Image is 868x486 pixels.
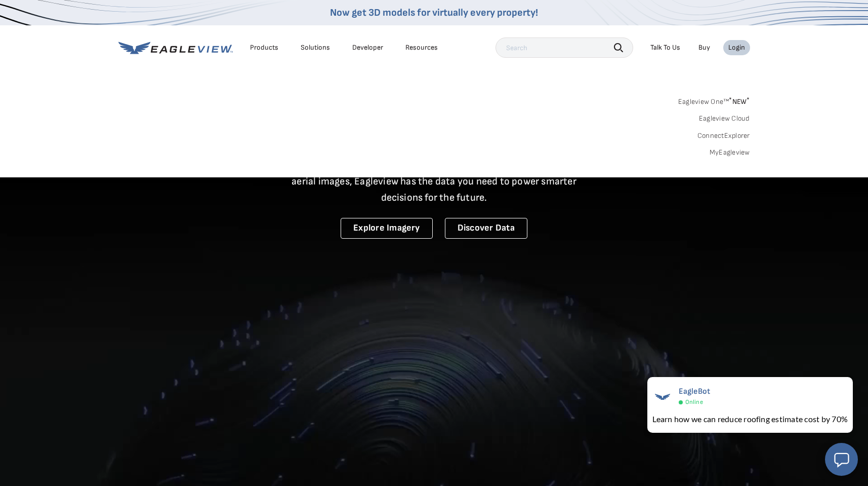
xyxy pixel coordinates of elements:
p: A new era starts here. Built on more than 3.5 billion high-resolution aerial images, Eagleview ha... [279,157,589,206]
a: Developer [352,43,383,52]
a: MyEagleview [710,148,750,157]
span: EagleBot [679,387,711,396]
div: Learn how we can reduce roofing estimate cost by 70% [652,413,848,425]
a: Eagleview One™*NEW* [678,94,750,106]
input: Search [495,38,633,58]
div: Solutions [301,43,330,52]
div: Products [250,43,278,52]
div: Talk To Us [650,43,680,52]
a: Eagleview Cloud [699,114,750,123]
a: Buy [698,43,710,52]
div: Login [728,43,745,52]
a: Now get 3D models for virtually every property! [330,7,538,19]
a: ConnectExplorer [697,131,750,140]
a: Explore Imagery [341,218,433,239]
button: Open chat window [825,443,858,476]
span: Online [685,398,703,406]
div: Resources [405,43,438,52]
img: EagleBot [652,387,673,407]
a: Discover Data [445,218,527,239]
span: NEW [729,97,750,106]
